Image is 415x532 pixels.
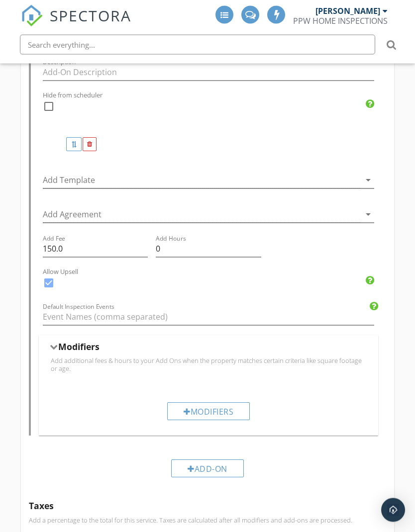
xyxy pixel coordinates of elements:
h5: Taxes [29,501,387,511]
img: The Best Home Inspection Software - Spectora [21,5,43,27]
i: arrow_drop_down [362,175,374,186]
input: Description [43,65,375,81]
p: Add additional fees & hours to your Add Ons when the property matches certain criteria like squar... [51,357,367,373]
h5: Modifiers [58,342,100,352]
p: Add a percentage to the total for this service. Taxes are calculated after all modifiers and add-... [29,517,387,525]
i: arrow_drop_down [362,209,374,221]
div: Open Intercom Messenger [381,498,405,522]
input: Search everything... [20,35,375,55]
input: Add Hours [156,241,261,258]
a: SPECTORA [21,13,131,34]
div: [PERSON_NAME] [315,6,380,16]
div: Add-On [171,460,244,478]
input: Add Fee [43,241,148,258]
div: Modifiers [167,403,250,421]
div: PPW HOME INSPECTIONS [293,16,388,26]
span: SPECTORA [50,5,131,26]
input: Default Inspection Events [43,309,375,326]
